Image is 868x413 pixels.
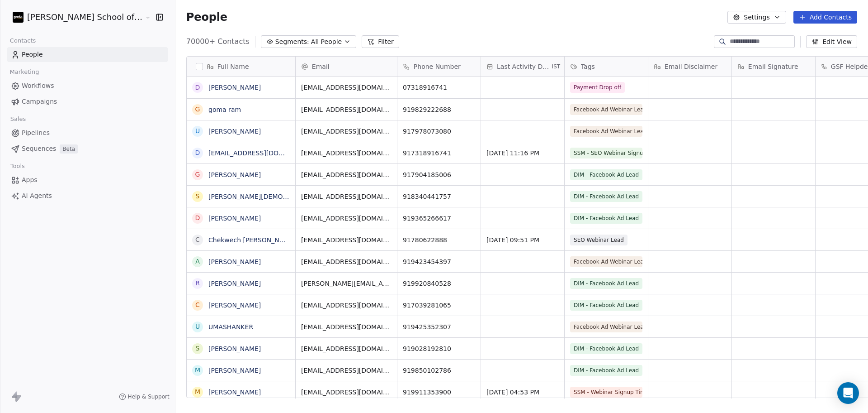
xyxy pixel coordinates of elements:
div: g [195,105,200,114]
a: [PERSON_NAME][DEMOGRAPHIC_DATA] [208,193,333,200]
span: Segments: [275,37,309,47]
a: [PERSON_NAME] [208,345,261,352]
span: Facebook Ad Webinar Lead [570,256,642,267]
span: Full Name [217,62,249,71]
span: Sequences [22,144,56,154]
button: Filter [362,35,399,48]
a: [PERSON_NAME] [208,84,261,91]
a: Apps [7,173,168,187]
span: Tools [6,159,28,173]
span: [EMAIL_ADDRESS][DOMAIN_NAME] [301,257,392,266]
div: M [195,387,200,397]
span: SSM - Webinar Signup Time [570,387,642,398]
div: d [195,148,200,158]
span: SSM - SEO Webinar Signup Time [570,148,642,158]
a: [PERSON_NAME] [208,302,261,309]
a: People [7,47,168,62]
span: DIM - Facebook Ad Lead [570,213,642,224]
span: Pipelines [22,128,50,138]
span: DIM - Facebook Ad Lead [570,343,642,354]
div: D [195,83,200,92]
div: U [195,126,200,136]
button: Settings [727,11,786,24]
a: [PERSON_NAME] [208,215,261,222]
a: Chekwech [PERSON_NAME] [208,236,296,244]
span: 919423454397 [403,257,475,266]
div: S [195,344,199,353]
div: G [195,170,200,179]
a: [PERSON_NAME] [208,367,261,374]
span: 91780622888 [403,235,475,245]
span: [EMAIL_ADDRESS][DOMAIN_NAME] [301,214,392,223]
span: [EMAIL_ADDRESS][DOMAIN_NAME] [301,83,392,92]
span: 919920840528 [403,279,475,288]
span: Facebook Ad Webinar Lead [570,322,642,332]
span: [PERSON_NAME][EMAIL_ADDRESS][DOMAIN_NAME] [301,279,392,288]
span: Campaigns [22,97,57,106]
div: U [195,322,200,331]
div: Open Intercom Messenger [837,382,859,404]
span: [EMAIL_ADDRESS][DOMAIN_NAME] [301,235,392,245]
span: Phone Number [414,62,461,71]
a: goma ram [208,106,241,113]
span: Last Activity Date [497,62,550,71]
span: Contacts [6,34,40,48]
span: [DATE] 04:53 PM [486,388,559,397]
span: IST [552,63,561,70]
img: Zeeshan%20Neck%20Print%20Dark.png [13,12,24,23]
span: 07318916741 [403,83,475,92]
span: [PERSON_NAME] School of Finance LLP [27,11,143,23]
span: People [22,50,43,59]
span: [EMAIL_ADDRESS][DOMAIN_NAME] [301,170,392,179]
span: 919365266617 [403,214,475,223]
a: [PERSON_NAME] [208,171,261,178]
span: 917904185006 [403,170,475,179]
span: Facebook Ad Webinar Lead [570,126,642,137]
div: D [195,213,200,223]
span: 919829222688 [403,105,475,114]
span: AI Agents [22,191,52,201]
span: [EMAIL_ADDRESS][DOMAIN_NAME] [301,105,392,114]
a: Pipelines [7,125,168,140]
span: 917318916741 [403,149,475,158]
span: [EMAIL_ADDRESS][DOMAIN_NAME] [301,388,392,397]
span: SEO Webinar Lead [570,235,627,245]
span: Apps [22,175,38,185]
div: A [195,257,200,266]
div: Email Signature [732,57,815,76]
a: [PERSON_NAME] [208,258,261,265]
a: [PERSON_NAME] [208,128,261,135]
span: Sales [6,112,30,126]
div: M [195,365,200,375]
a: [PERSON_NAME] [208,280,261,287]
span: 919425352307 [403,322,475,331]
a: [EMAIL_ADDRESS][DOMAIN_NAME] [208,149,319,157]
button: Add Contacts [793,11,857,24]
span: 919911353900 [403,388,475,397]
div: R [195,279,200,288]
div: C [195,235,200,245]
span: All People [311,37,342,47]
span: Workflows [22,81,54,91]
span: [EMAIL_ADDRESS][DOMAIN_NAME] [301,344,392,353]
div: Email [296,57,397,76]
span: 917039281065 [403,301,475,310]
span: Beta [60,144,78,154]
span: Help & Support [128,393,170,400]
span: People [186,10,227,24]
div: Last Activity DateIST [481,57,564,76]
span: DIM - Facebook Ad Lead [570,365,642,376]
div: Tags [565,57,648,76]
span: 919028192810 [403,344,475,353]
span: Facebook Ad Webinar Lead [570,104,642,115]
div: grid [187,77,296,399]
span: [EMAIL_ADDRESS][DOMAIN_NAME] [301,322,392,331]
span: DIM - Facebook Ad Lead [570,169,642,180]
span: Payment Drop off [570,82,625,93]
button: [PERSON_NAME] School of Finance LLP [11,10,139,25]
a: Campaigns [7,94,168,109]
span: Email Disclaimer [665,62,717,71]
span: 70000+ Contacts [186,36,250,47]
span: [EMAIL_ADDRESS][DOMAIN_NAME] [301,127,392,136]
span: DIM - Facebook Ad Lead [570,300,642,311]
